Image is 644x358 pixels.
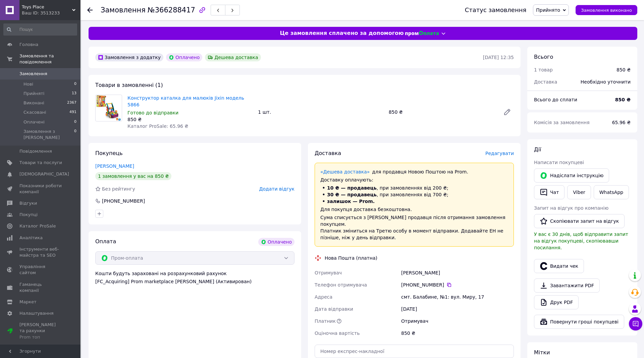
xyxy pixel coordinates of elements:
[102,186,135,192] span: Без рейтингу
[400,291,515,303] div: смт. Балабине, №1: вул. Миру, 17
[19,171,69,177] span: [DEMOGRAPHIC_DATA]
[19,322,62,340] span: [PERSON_NAME] та рахунки
[320,169,370,174] a: «Дешева доставка»
[19,160,62,166] span: Товари та послуги
[576,5,637,15] button: Замовлення виконано
[534,259,584,273] button: Видати чек
[95,150,123,156] span: Покупець
[534,278,600,293] a: Завантажити PDF
[69,109,76,115] span: 491
[534,146,541,153] span: Дії
[19,246,62,258] span: Інструменти веб-майстра та SEO
[616,66,631,73] div: 850 ₴
[19,42,38,48] span: Головна
[327,192,377,197] span: 30 ₴ — продавець
[534,120,590,125] span: Комісія за замовлення
[500,105,514,119] a: Редагувати
[19,223,56,229] span: Каталог ProSale
[315,318,336,324] span: Платник
[19,299,37,305] span: Маркет
[19,212,38,218] span: Покупці
[400,267,515,279] div: [PERSON_NAME]
[534,185,565,199] button: Чат
[534,214,625,228] button: Скопіювати запит на відгук
[19,53,80,65] span: Замовлення та повідомлення
[534,97,577,102] span: Всього до сплати
[23,109,46,115] span: Скасовані
[19,282,62,294] span: Гаманець компанії
[19,148,52,154] span: Повідомлення
[400,303,515,315] div: [DATE]
[534,67,553,72] span: 1 товар
[315,150,341,156] span: Доставка
[534,295,579,309] a: Друк PDF
[612,120,631,125] span: 65.96 ₴
[96,95,121,121] img: Конструктор каталка для малюків Jixin модель 5866
[19,183,62,195] span: Показники роботи компанії
[534,205,608,211] span: Запит на відгук про компанію
[320,214,508,241] div: Сума списується з [PERSON_NAME] продавця після отримання замовлення покупцем. Платник зміниться н...
[320,176,508,183] div: Доставку оплачують:
[23,100,44,106] span: Виконані
[258,238,294,246] div: Оплачено
[101,6,146,14] span: Замовлення
[386,107,498,117] div: 850 ₴
[400,327,515,339] div: 850 ₴
[95,278,294,285] div: [FC_Acquiring] Prom marketplace [PERSON_NAME] (Активирован)
[327,185,377,191] span: 10 ₴ — продавець
[19,71,47,77] span: Замовлення
[534,168,609,183] button: Надіслати інструкцію
[315,345,514,358] input: Номер експрес-накладної
[534,54,553,60] span: Всього
[485,151,514,156] span: Редагувати
[95,163,134,169] a: [PERSON_NAME]
[95,53,163,61] div: Замовлення з додатку
[3,23,77,36] input: Пошук
[74,129,76,141] span: 0
[101,198,146,204] div: [PHONE_NUMBER]
[323,255,379,261] div: Нова Пошта (платна)
[577,74,635,89] div: Необхідно уточнити
[400,315,515,327] div: Отримувач
[315,306,353,312] span: Дата відправки
[95,238,116,245] span: Оплата
[483,55,514,60] time: [DATE] 12:35
[72,91,76,97] span: 13
[23,129,74,141] span: Замовлення з [PERSON_NAME]
[594,185,629,199] a: WhatsApp
[315,282,367,288] span: Телефон отримувача
[320,168,508,175] div: для продавця Новою Поштою на Prom.
[127,123,188,129] span: Каталог ProSale: 65.96 ₴
[19,235,43,241] span: Аналітика
[22,10,80,16] div: Ваш ID: 3513233
[581,8,632,13] span: Замовлення виконано
[465,7,527,13] div: Статус замовлення
[259,186,294,192] span: Додати відгук
[19,264,62,276] span: Управління сайтом
[23,81,33,87] span: Нові
[95,82,163,88] span: Товари в замовленні (1)
[166,53,202,61] div: Оплачено
[67,100,76,106] span: 2367
[280,30,404,37] span: Це замовлення сплачено за допомогою
[87,7,93,13] div: Повернутися назад
[629,317,642,330] button: Чат з покупцем
[315,330,360,336] span: Оціночна вартість
[315,294,332,300] span: Адреса
[534,349,550,356] span: Мітки
[148,6,195,14] span: №366288417
[401,282,514,288] div: [PHONE_NUMBER]
[23,91,44,97] span: Прийняті
[127,110,178,115] span: Готово до відправки
[255,107,386,117] div: 1 шт.
[615,97,631,102] b: 850 ₴
[327,199,375,204] span: залишок — Prom.
[567,185,591,199] a: Viber
[320,191,508,198] li: , при замовленнях від 700 ₴;
[534,315,624,329] button: Повернути гроші покупцеві
[19,334,62,340] div: Prom топ
[534,232,628,250] span: У вас є 30 днів, щоб відправити запит на відгук покупцеві, скопіювавши посилання.
[22,4,72,10] span: Toys Place
[320,206,508,213] div: Для покупця доставка безкоштовна.
[19,310,54,316] span: Налаштування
